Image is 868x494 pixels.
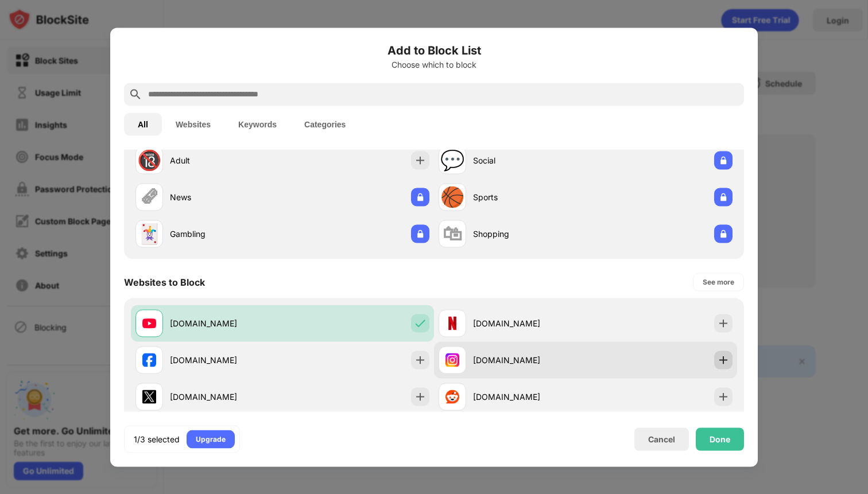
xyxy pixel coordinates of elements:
[473,354,586,366] div: [DOMAIN_NAME]
[473,191,586,203] div: Sports
[134,433,180,445] div: 1/3 selected
[445,353,459,367] img: favicons
[170,154,282,166] div: Adult
[445,390,459,403] img: favicons
[137,149,161,172] div: 🔞
[196,433,226,445] div: Upgrade
[170,317,282,329] div: [DOMAIN_NAME]
[710,434,730,444] div: Done
[473,317,586,329] div: [DOMAIN_NAME]
[170,354,282,366] div: [DOMAIN_NAME]
[162,112,224,135] button: Websites
[473,391,586,403] div: [DOMAIN_NAME]
[142,353,156,367] img: favicons
[473,228,586,240] div: Shopping
[142,316,156,330] img: favicons
[170,228,282,240] div: Gambling
[224,112,290,135] button: Keywords
[124,276,205,287] div: Websites to Block
[440,185,464,209] div: 🏀
[443,222,462,246] div: 🛍
[170,191,282,203] div: News
[648,434,675,444] div: Cancel
[445,316,459,330] img: favicons
[290,112,359,135] button: Categories
[440,149,464,172] div: 💬
[124,60,744,69] div: Choose which to block
[703,276,734,287] div: See more
[129,87,142,101] img: search.svg
[137,222,161,246] div: 🃏
[124,112,162,135] button: All
[124,41,744,59] h6: Add to Block List
[170,391,282,403] div: [DOMAIN_NAME]
[142,390,156,403] img: favicons
[139,185,159,209] div: 🗞
[473,154,586,166] div: Social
